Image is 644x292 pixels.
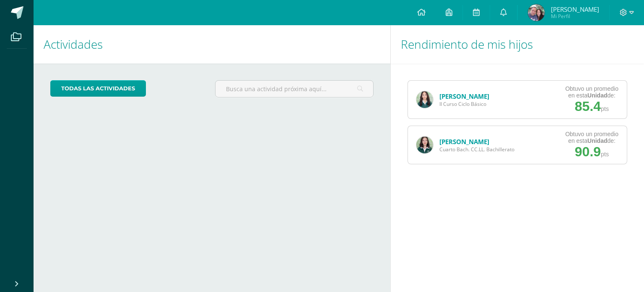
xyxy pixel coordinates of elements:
input: Busca una actividad próxima aquí... [216,81,373,97]
img: 3069ebe7af9c230407032f7a9bf7090d.png [416,137,433,153]
span: pts [601,105,609,112]
a: [PERSON_NAME] [439,137,489,146]
a: todas las Actividades [50,80,146,97]
span: [PERSON_NAME] [551,5,599,13]
div: Obtuvo un promedio en esta de: [565,85,618,99]
strong: Unidad [587,92,607,99]
span: 85.4 [575,99,601,114]
span: 90.9 [575,144,601,159]
strong: Unidad [587,137,607,144]
span: Mi Perfil [551,13,599,20]
h1: Rendimiento de mis hijos [401,25,634,63]
img: a3ab43b9ae0984eb27ebeb9f86bcdf57.png [416,91,433,108]
h1: Actividades [44,25,380,63]
a: [PERSON_NAME] [439,92,489,100]
span: Cuarto Bach. CC.LL. Bachillerato [439,146,514,153]
span: II Curso Ciclo Básico [439,100,489,108]
div: Obtuvo un promedio en esta de: [565,131,618,144]
img: b381bdac4676c95086dea37a46e4db4c.png [528,4,545,21]
span: pts [601,151,609,158]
